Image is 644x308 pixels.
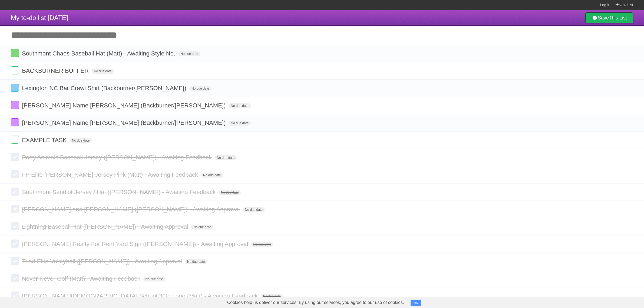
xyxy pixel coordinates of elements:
label: Done [11,49,19,57]
span: EXAMPLE TASK [22,137,68,143]
label: Done [11,222,19,230]
span: [PERSON_NAME] and [PERSON_NAME] ([PERSON_NAME]) - Awaiting Approval [22,206,241,213]
a: SaveThis List [585,12,633,23]
b: This List [609,15,627,21]
label: Done [11,188,19,196]
span: Party Animals Baseball Jersey ([PERSON_NAME]) - Awaiting Feedback [22,154,213,161]
label: Done [11,153,19,161]
label: Done [11,84,19,92]
label: Done [11,118,19,126]
span: FP Elite [PERSON_NAME] Jersey Pink (Matt) - Awaiting Feedback [22,171,199,178]
span: No due date [229,103,250,108]
span: Southmont Sandlot Jersey / Hat ([PERSON_NAME]) - Awaiting Feedback [22,189,217,195]
span: No due date [251,242,273,247]
label: Done [11,240,19,248]
span: No due date [261,294,283,299]
span: [PERSON_NAME] Name [PERSON_NAME] (Backburner/[PERSON_NAME]) [22,102,227,109]
span: Southmont Chaos Baseball Hat (Matt) - Awaiting Style No. [22,50,177,57]
span: No due date [189,86,211,91]
label: Done [11,101,19,109]
span: BACKBURNER BUFFER [22,67,90,74]
span: No due date [243,207,265,212]
label: Done [11,66,19,74]
span: No due date [201,173,223,178]
button: OK [411,300,421,306]
span: Lexington NC Bar Crawl Shirt (Backburner/[PERSON_NAME]) [22,85,188,91]
label: Done [11,170,19,178]
label: Done [11,291,19,300]
span: No due date [143,277,165,281]
span: Triad Elite Volleyball ([PERSON_NAME]) - Awaiting Approval [22,258,183,265]
label: Done [11,274,19,282]
span: Cookies help us deliver our services. By using our services, you agree to our use of cookies. [222,297,409,308]
span: My to-do list [DATE] [11,14,68,21]
span: No due date [178,51,200,56]
span: [PERSON_NAME][DEMOGRAPHIC_DATA] School 30th Logo (Matt) - Awaiting Feedback [22,293,259,299]
span: Lightning Baseball Hat ([PERSON_NAME]) - Awaiting Approval [22,223,190,230]
span: No due date [215,155,237,160]
span: No due date [185,259,207,264]
span: No due date [219,190,240,195]
label: Done [11,205,19,213]
span: [PERSON_NAME] Name [PERSON_NAME] (Backburner/[PERSON_NAME]) [22,119,227,126]
span: [PERSON_NAME] Realty For Rent Yard Sign ([PERSON_NAME]) - Awaiting Approval [22,241,249,247]
span: No due date [70,138,92,143]
label: Done [11,136,19,144]
span: No due date [92,69,114,74]
span: No due date [191,225,213,230]
label: Done [11,257,19,265]
span: No due date [229,121,250,126]
span: Never Never Golf (Matt) - Awaiting Feedback [22,275,141,282]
